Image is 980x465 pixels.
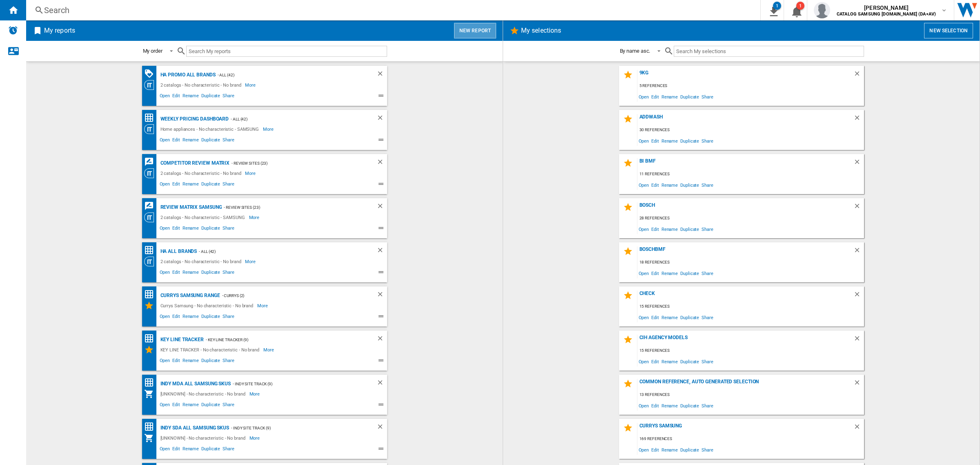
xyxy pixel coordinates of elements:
[924,23,973,38] button: New selection
[158,335,204,345] div: KEY LINE TRACKER
[144,69,158,79] div: PROMOTIONS Matrix
[249,389,261,399] span: More
[158,379,231,389] div: Indy MDA All Samsung SKUs
[853,379,864,390] div: Delete
[637,70,853,81] div: 9kg
[186,46,387,57] input: Search My reports
[245,257,257,266] span: More
[660,356,679,367] span: Rename
[679,91,700,102] span: Duplicate
[637,179,650,190] span: Open
[144,245,158,255] div: Price Matrix
[637,434,864,444] div: 169 references
[221,224,236,234] span: Share
[637,81,864,91] div: 5 references
[158,114,229,124] div: Weekly Pricing Dashboard
[144,124,158,134] div: Category View
[376,114,387,124] div: Delete
[700,179,715,190] span: Share
[144,168,158,178] div: Category View
[376,423,387,433] div: Delete
[158,357,171,367] span: Open
[263,124,275,134] span: More
[144,289,158,300] div: Price Matrix
[637,91,650,102] span: Open
[700,224,715,235] span: Share
[674,46,864,57] input: Search My selections
[144,389,158,399] div: My Assortment
[650,356,660,367] span: Edit
[637,379,853,390] div: Common reference, auto generated selection
[200,357,221,367] span: Duplicate
[158,80,245,90] div: 2 catalogs - No characteristic - No brand
[637,390,864,400] div: 13 references
[158,124,263,134] div: Home appliances - No characteristic - SAMSUNG
[171,224,181,234] span: Edit
[181,224,200,234] span: Rename
[637,246,853,257] div: BoschBMF
[700,312,715,323] span: Share
[158,158,230,168] div: Competitor Review Matrix
[181,357,200,367] span: Rename
[8,25,18,35] img: alerts-logo.svg
[158,445,171,455] span: Open
[144,80,158,90] div: Category View
[171,180,181,190] span: Edit
[650,444,660,455] span: Edit
[249,212,261,222] span: More
[144,157,158,167] div: REVIEWS Matrix
[660,312,679,323] span: Rename
[200,268,221,278] span: Duplicate
[181,92,200,102] span: Rename
[679,400,700,411] span: Duplicate
[700,91,715,102] span: Share
[700,356,715,367] span: Share
[171,268,181,278] span: Edit
[221,401,236,411] span: Share
[158,92,171,102] span: Open
[853,291,864,302] div: Delete
[231,379,360,389] div: - Indy site track (9)
[837,4,936,12] span: [PERSON_NAME]
[200,445,221,455] span: Duplicate
[853,423,864,434] div: Delete
[158,345,263,355] div: KEY LINE TRACKER - No characteristic - No brand
[144,433,158,443] div: My Assortment
[637,114,853,125] div: AddWash
[220,291,360,301] div: - Currys (2)
[637,335,853,346] div: CIH agency models
[637,158,853,169] div: BI BMF
[853,246,864,257] div: Delete
[650,312,660,323] span: Edit
[144,257,158,266] div: Category View
[200,92,221,102] span: Duplicate
[679,444,700,455] span: Duplicate
[158,257,245,266] div: 2 catalogs - No characteristic - No brand
[660,91,679,102] span: Rename
[679,179,700,190] span: Duplicate
[181,401,200,411] span: Rename
[637,302,864,312] div: 15 references
[200,401,221,411] span: Duplicate
[637,257,864,268] div: 18 references
[650,400,660,411] span: Edit
[660,135,679,146] span: Rename
[229,114,360,124] div: - ALL (42)
[376,246,387,257] div: Delete
[200,313,221,322] span: Duplicate
[221,313,236,322] span: Share
[181,180,200,190] span: Rename
[158,246,197,257] div: HA all Brands
[158,180,171,190] span: Open
[376,202,387,212] div: Delete
[700,400,715,411] span: Share
[637,135,650,146] span: Open
[637,312,650,323] span: Open
[700,268,715,279] span: Share
[171,445,181,455] span: Edit
[204,335,360,345] div: - Key Line Tracker (9)
[200,180,221,190] span: Duplicate
[158,291,220,301] div: Currys Samsung Range
[637,444,650,455] span: Open
[679,135,700,146] span: Duplicate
